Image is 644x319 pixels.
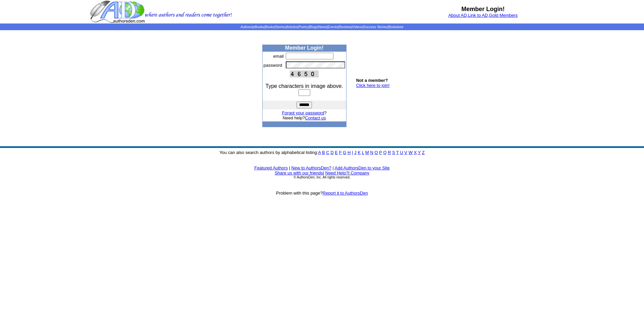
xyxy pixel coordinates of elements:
[356,83,390,88] a: Click here to join!
[289,165,290,170] font: |
[383,150,386,155] a: Q
[264,63,282,68] font: password
[254,165,288,170] a: Featured Authors
[276,191,368,196] font: Problem with this page?
[352,150,353,155] a: I
[305,115,326,120] a: Contact us
[339,25,352,29] a: Reviews
[330,150,333,155] a: D
[356,78,388,83] b: Not a member?
[282,110,324,115] a: Forgot your password
[448,13,518,18] font: , ,
[351,170,369,175] a: Company
[362,150,364,155] a: L
[370,150,373,155] a: N
[275,25,286,29] a: Stories
[396,150,399,155] a: T
[291,165,331,170] a: New to AuthorsDen?
[293,175,350,179] font: © AuthorsDen, Inc. All rights reserved.
[418,150,421,155] a: Y
[266,83,343,89] font: Type characters in image above.
[405,150,408,155] a: V
[409,150,413,155] a: W
[379,150,382,155] a: P
[388,150,391,155] a: R
[299,25,308,29] a: Poetry
[358,150,361,155] a: K
[290,70,319,77] img: This Is CAPTCHA Image
[392,150,395,155] a: S
[348,170,369,175] font: |
[352,25,362,29] a: Videos
[489,13,518,18] a: Gold Members
[285,45,324,51] b: Member Login!
[422,150,425,155] a: Z
[468,13,488,18] a: Link to AD
[318,150,321,155] a: A
[240,25,252,29] a: Authors
[219,150,425,155] font: You can also search authors by alphabetical listing:
[287,25,298,29] a: Articles
[462,6,505,12] b: Member Login!
[323,170,324,175] font: |
[265,25,274,29] a: Books
[309,25,317,29] a: Blogs
[282,110,327,115] font: ?
[414,150,417,155] a: X
[326,150,329,155] a: C
[335,150,338,155] a: E
[283,115,326,120] font: Need help?
[335,165,390,170] a: Add AuthorsDen to your Site
[375,150,378,155] a: O
[273,54,284,59] font: email
[354,150,357,155] a: J
[318,25,327,29] a: News
[275,170,323,175] a: Share us with our friends
[388,25,404,29] a: Bookstore
[363,25,387,29] a: Success Stories
[448,13,467,18] a: About AD
[325,170,348,175] a: Need Help?
[323,191,368,196] a: Report it to AuthorsDen
[339,150,342,155] a: F
[347,150,351,155] a: H
[240,25,403,29] span: | | | | | | | | | | | |
[400,150,403,155] a: U
[365,150,369,155] a: M
[322,150,325,155] a: B
[343,150,346,155] a: G
[253,25,264,29] a: eBooks
[328,25,338,29] a: Events
[332,165,333,170] font: |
